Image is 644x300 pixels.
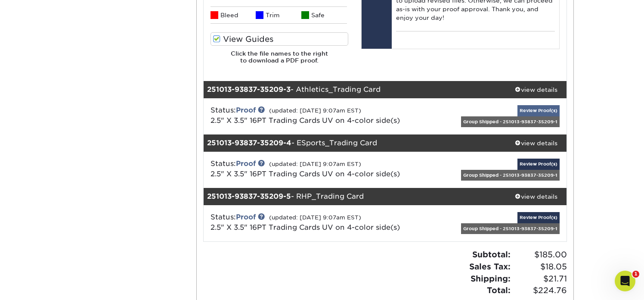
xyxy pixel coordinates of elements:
strong: Total: [487,285,511,295]
a: Proof [236,159,256,168]
div: Group Shipped - 251013-93837-35209-1 [461,116,560,127]
li: Trim [256,6,301,24]
span: $185.00 [513,249,567,261]
strong: Shipping: [471,274,511,283]
span: $224.76 [513,284,567,297]
a: 2.5" X 3.5" 16PT Trading Cards UV on 4-color side(s) [211,116,400,125]
a: view details [506,134,567,152]
div: Status: [204,212,446,233]
a: Review Proof(s) [517,212,560,223]
span: 1 [632,271,639,278]
strong: Subtotal: [472,250,511,259]
div: view details [506,192,567,201]
strong: 251013-93837-35209-3 [207,85,291,94]
small: (updated: [DATE] 9:07am EST) [269,214,361,221]
div: Status: [204,159,446,179]
a: Proof [236,106,256,114]
li: Safe [301,6,347,24]
div: Group Shipped - 251013-93837-35209-1 [461,170,560,181]
strong: Sales Tax: [469,262,511,271]
div: view details [506,85,567,94]
a: view details [506,188,567,205]
strong: 251013-93837-35209-4 [207,139,291,147]
a: view details [506,81,567,98]
iframe: Intercom live chat [615,271,635,291]
span: $21.71 [513,273,567,285]
span: $18.05 [513,261,567,273]
div: Group Shipped - 251013-93837-35209-1 [461,223,560,234]
small: (updated: [DATE] 9:07am EST) [269,107,361,114]
a: 2.5" X 3.5" 16PT Trading Cards UV on 4-color side(s) [211,223,400,231]
a: Review Proof(s) [517,159,560,169]
h6: Click the file names to the right to download a PDF proof. [211,50,349,71]
div: Status: [204,105,446,126]
div: view details [506,139,567,147]
small: (updated: [DATE] 9:07am EST) [269,161,361,167]
a: Review Proof(s) [517,105,560,116]
div: - Athletics_Trading Card [204,81,506,98]
strong: 251013-93837-35209-5 [207,192,291,200]
div: - RHP_Trading Card [204,188,506,205]
li: Bleed [211,6,256,24]
a: 2.5" X 3.5" 16PT Trading Cards UV on 4-color side(s) [211,170,400,178]
label: View Guides [211,32,349,46]
div: - ESports_Trading Card [204,134,506,152]
a: Proof [236,213,256,221]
